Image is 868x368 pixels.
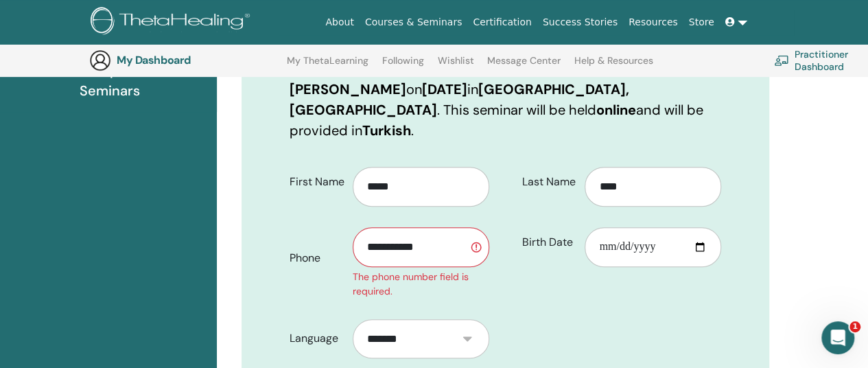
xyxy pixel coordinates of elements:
[537,10,623,35] a: Success Stories
[422,80,467,98] b: [DATE]
[467,10,537,35] a: Certification
[382,55,424,77] a: Following
[91,7,255,38] img: logo.png
[287,55,368,77] a: My ThetaLearning
[512,229,585,255] label: Birth Date
[774,55,789,66] img: chalkboard-teacher.svg
[279,325,353,352] label: Language
[849,321,860,332] span: 1
[290,58,721,141] p: You are registering for on in . This seminar will be held and will be provided in .
[512,169,585,195] label: Last Name
[80,60,206,101] span: Completed Seminars
[290,80,629,119] b: [GEOGRAPHIC_DATA], [GEOGRAPHIC_DATA]
[290,60,559,98] b: Advanced DNA with [PERSON_NAME]
[683,10,720,35] a: Store
[89,49,111,71] img: generic-user-icon.jpg
[353,270,489,299] div: The phone number field is required.
[117,54,254,67] h3: My Dashboard
[821,321,854,354] iframe: Intercom live chat
[438,55,474,77] a: Wishlist
[360,10,468,35] a: Courses & Seminars
[574,55,653,77] a: Help & Resources
[279,245,353,271] label: Phone
[279,169,353,195] label: First Name
[487,55,561,77] a: Message Center
[320,10,359,35] a: About
[362,122,411,139] b: Turkish
[596,101,636,119] b: online
[623,10,683,35] a: Resources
